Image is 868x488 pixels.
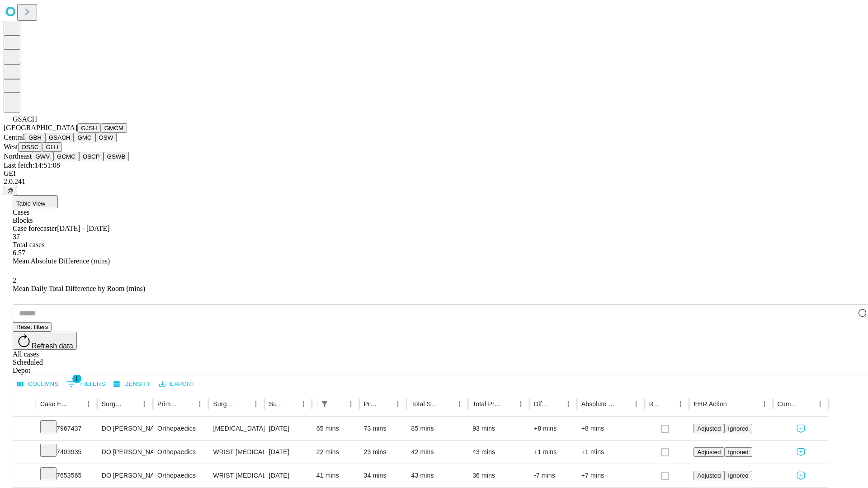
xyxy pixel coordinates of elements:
div: WRIST [MEDICAL_DATA] SURGERY RELEASE TRANSVERSE [MEDICAL_DATA] LIGAMENT [213,441,259,464]
button: Sort [379,398,392,410]
span: 6.57 [13,249,25,257]
div: Predicted In Room Duration [364,400,378,408]
div: Orthopaedics [157,417,204,440]
button: Sort [284,398,297,410]
span: [GEOGRAPHIC_DATA] [4,124,77,131]
div: +1 mins [581,441,640,464]
div: 43 mins [411,464,463,487]
div: -7 mins [534,464,572,487]
div: 42 mins [411,441,463,464]
span: Adjusted [697,449,721,455]
span: Central [4,133,25,141]
div: Difference [534,400,548,408]
div: 1 active filter [318,398,331,410]
button: Menu [344,398,357,410]
button: Expand [18,468,31,484]
div: Primary Service [157,400,180,408]
button: Menu [758,398,771,410]
div: [DATE] [269,464,307,487]
button: Adjusted [693,424,724,433]
button: OSW [95,133,117,142]
span: [DATE] - [DATE] [57,225,109,232]
div: Absolute Difference [581,400,616,408]
button: Ignored [724,471,752,480]
button: Density [111,377,153,391]
span: Ignored [728,449,748,455]
span: Mean Daily Total Difference by Room (mins) [13,285,145,292]
span: GSACH [13,115,37,123]
button: Menu [250,398,262,410]
div: 85 mins [411,417,463,440]
div: Surgeon Name [102,400,124,408]
button: GMCM [101,123,127,133]
button: Sort [332,398,344,410]
div: [MEDICAL_DATA] SKIN AND [MEDICAL_DATA] [213,417,259,440]
button: Menu [814,398,826,410]
button: Sort [125,398,138,410]
button: Menu [453,398,466,410]
div: Total Predicted Duration [472,400,501,408]
div: DO [PERSON_NAME] [PERSON_NAME] Do [102,441,148,464]
div: 41 mins [316,464,355,487]
button: Refresh data [13,332,77,350]
button: Menu [392,398,404,410]
div: [DATE] [269,441,307,464]
div: 7403935 [40,441,93,464]
span: Last fetch: 14:51:08 [4,161,60,169]
span: Refresh data [32,342,73,350]
button: Table View [13,195,58,208]
div: 73 mins [364,417,402,440]
div: DO [PERSON_NAME] [PERSON_NAME] Do [102,464,148,487]
span: Ignored [728,472,748,479]
div: Orthopaedics [157,464,204,487]
div: 43 mins [472,441,525,464]
button: Menu [138,398,151,410]
button: Expand [18,421,31,437]
div: EHR Action [693,400,726,408]
span: Adjusted [697,472,721,479]
button: GLH [42,142,61,152]
div: Orthopaedics [157,441,204,464]
div: +8 mins [581,417,640,440]
span: Ignored [728,425,748,432]
button: Sort [70,398,82,410]
button: Menu [82,398,95,410]
button: Ignored [724,424,752,433]
div: Surgery Date [269,400,283,408]
button: GSACH [45,133,74,142]
button: Sort [549,398,562,410]
button: Menu [297,398,310,410]
button: Sort [237,398,250,410]
button: Adjusted [693,447,724,457]
div: 23 mins [364,441,402,464]
div: 22 mins [316,441,355,464]
div: GEI [4,169,864,178]
div: [DATE] [269,417,307,440]
span: West [4,143,18,150]
span: @ [7,187,14,194]
button: Select columns [15,377,61,391]
div: Total Scheduled Duration [411,400,439,408]
div: +8 mins [534,417,572,440]
button: Sort [181,398,193,410]
button: Sort [440,398,453,410]
button: GWV [32,152,53,161]
div: 7653565 [40,464,93,487]
button: Show filters [318,398,331,410]
span: 1 [72,374,81,383]
div: Resolved in EHR [649,400,661,408]
button: @ [4,186,17,195]
button: Export [157,377,197,391]
div: Case Epic Id [40,400,69,408]
button: Adjusted [693,471,724,480]
span: Reset filters [16,324,48,330]
button: Sort [502,398,514,410]
div: Surgery Name [213,400,236,408]
button: Menu [630,398,642,410]
button: Show filters [65,377,108,391]
button: OSSC [18,142,42,152]
span: Mean Absolute Difference (mins) [13,257,110,265]
div: Comments [778,400,800,408]
div: 93 mins [472,417,525,440]
span: Northeast [4,152,32,160]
